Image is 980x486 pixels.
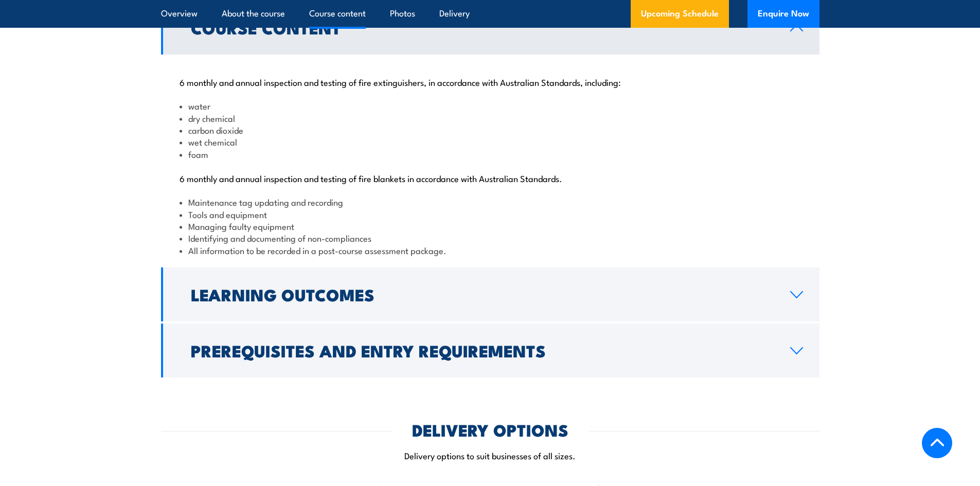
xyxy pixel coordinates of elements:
[191,287,774,301] h2: Learning Outcomes
[180,148,801,160] li: foam
[180,77,801,87] p: 6 monthly and annual inspection and testing of fire extinguishers, in accordance with Australian ...
[180,244,801,256] li: All information to be recorded in a post-course assessment package.
[180,136,801,148] li: wet chemical
[180,208,801,220] li: Tools and equipment
[180,220,801,232] li: Managing faulty equipment
[412,422,568,437] h2: DELIVERY OPTIONS
[180,232,801,244] li: Identifying and documenting of non-compliances
[161,449,819,461] p: Delivery options to suit businesses of all sizes.
[180,112,801,124] li: dry chemical
[191,343,774,357] h2: Prerequisites and Entry Requirements
[161,323,819,377] a: Prerequisites and Entry Requirements
[161,267,819,321] a: Learning Outcomes
[191,20,774,34] h2: Course Content
[180,173,801,183] p: 6 monthly and annual inspection and testing of fire blankets in accordance with Australian Standa...
[180,196,801,208] li: Maintenance tag updating and recording
[180,100,801,112] li: water
[180,124,801,136] li: carbon dioxide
